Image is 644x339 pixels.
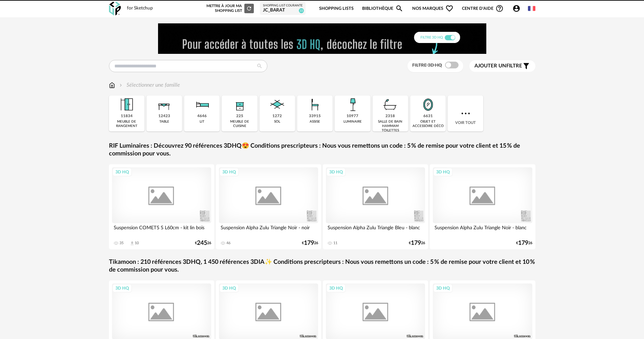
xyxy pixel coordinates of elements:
[448,96,483,131] div: Voir tout
[412,63,442,68] span: Filtre 3D HQ
[263,7,303,14] div: JC_Barat
[263,4,303,8] div: Shopping List courante
[193,96,211,114] img: Literie.png
[412,1,453,17] span: Nos marques
[226,241,230,246] div: 46
[118,81,180,89] div: Sélectionner une famille
[433,223,532,237] div: Suspension Alpha Zulu Triangle Noir - blanc
[375,120,406,133] div: salle de bain hammam toilettes
[219,223,318,237] div: Suspension Alpha Zulu Triangle Noir - noir
[111,120,142,128] div: meuble de rangement
[219,168,239,176] div: 3D HQ
[460,107,472,120] img: more.7b13dc1.svg
[304,241,314,246] span: 179
[512,4,520,13] span: Account Circle icon
[522,62,530,70] span: Filter icon
[299,8,304,13] span: 22
[362,1,403,17] a: BibliothèqueMagnify icon
[155,96,173,114] img: Table.png
[205,4,254,13] div: Mettre à jour ma Shopping List
[462,4,504,13] span: Centre d'aideHelp Circle Outline icon
[119,241,124,246] div: 35
[423,114,433,119] div: 6631
[158,23,486,54] img: FILTRE%20HQ%20NEW_V1%20(4).gif
[306,96,324,114] img: Assise.png
[121,114,133,119] div: 11834
[323,164,428,249] a: 3D HQ Suspension Alpha Zulu Triangle Bleu - blanc 11 €17926
[109,142,535,158] a: RIF Luminaires : Découvrez 90 références 3DHQ😍 Conditions prescripteurs : Nous vous remettons un ...
[230,96,249,114] img: Rangement.png
[495,4,504,13] span: Help Circle Outline icon
[159,120,169,124] div: table
[474,63,506,68] span: Ajouter un
[302,241,318,246] div: € 26
[411,241,421,246] span: 179
[512,4,524,13] span: Account Circle icon
[224,120,255,128] div: meuble de cuisine
[109,164,215,249] a: 3D HQ Suspension COMETS S L60cm - kit lin bois 35 Download icon 10 €24526
[385,114,395,119] div: 2318
[516,241,532,246] div: € 26
[127,5,153,12] div: for Sketchup
[412,120,444,128] div: objet et accessoire déco
[326,223,425,237] div: Suspension Alpha Zulu Triangle Bleu - blanc
[445,4,453,13] span: Heart Outline icon
[130,241,135,246] span: Download icon
[326,168,346,176] div: 3D HQ
[409,241,425,246] div: € 26
[274,120,280,124] div: sol
[219,284,239,293] div: 3D HQ
[333,241,337,246] div: 11
[118,81,124,89] img: svg+xml;base64,PHN2ZyB3aWR0aD0iMTYiIGhlaWdodD0iMTYiIHZpZXdCb3g9IjAgMCAxNiAxNiIgZmlsbD0ibm9uZSIgeG...
[109,2,121,16] img: OXP
[381,96,399,114] img: Salle%20de%20bain.png
[309,114,321,119] div: 33915
[109,81,115,89] img: svg+xml;base64,PHN2ZyB3aWR0aD0iMTYiIGhlaWdodD0iMTciIHZpZXdCb3g9IjAgMCAxNiAxNyIgZmlsbD0ibm9uZSIgeG...
[112,284,132,293] div: 3D HQ
[326,284,346,293] div: 3D HQ
[246,6,252,10] span: Refresh icon
[197,241,207,246] span: 245
[528,5,535,12] img: fr
[263,4,303,14] a: Shopping List courante JC_Barat 22
[117,96,136,114] img: Meuble%20de%20rangement.png
[236,114,243,119] div: 225
[433,284,453,293] div: 3D HQ
[474,63,522,69] span: filtre
[268,96,286,114] img: Sol.png
[343,120,362,124] div: luminaire
[272,114,282,119] div: 1272
[469,60,535,72] button: Ajouter unfiltre Filter icon
[319,1,354,17] a: Shopping Lists
[197,114,207,119] div: 4646
[216,164,321,249] a: 3D HQ Suspension Alpha Zulu Triangle Noir - noir 46 €17926
[395,4,403,13] span: Magnify icon
[518,241,528,246] span: 179
[419,96,437,114] img: Miroir.png
[200,120,204,124] div: lit
[112,223,212,237] div: Suspension COMETS S L60cm - kit lin bois
[112,168,132,176] div: 3D HQ
[109,258,535,274] a: Tikamoon : 210 références 3DHQ, 1 450 références 3DIA✨ Conditions prescripteurs : Nous vous remet...
[195,241,211,246] div: € 26
[347,114,358,119] div: 10977
[135,241,139,246] div: 10
[158,114,170,119] div: 12423
[433,168,453,176] div: 3D HQ
[310,120,320,124] div: assise
[343,96,362,114] img: Luminaire.png
[430,164,535,249] a: 3D HQ Suspension Alpha Zulu Triangle Noir - blanc €17926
